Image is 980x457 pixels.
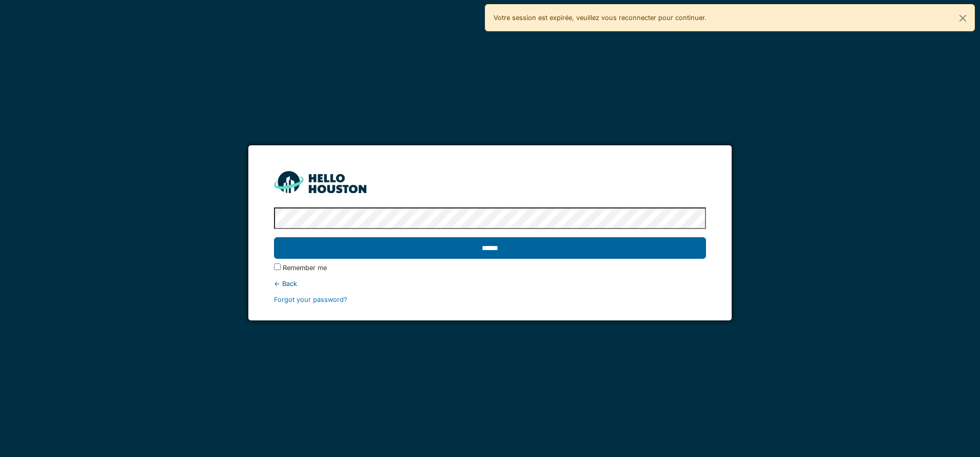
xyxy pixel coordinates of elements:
[274,279,706,289] div: ← Back
[485,4,975,31] div: Votre session est expirée, veuillez vous reconnecter pour continuer.
[274,171,366,193] img: HH_line-BYnF2_Hg.png
[283,263,327,273] label: Remember me
[274,296,347,303] a: Forgot your password?
[951,5,974,32] button: Close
